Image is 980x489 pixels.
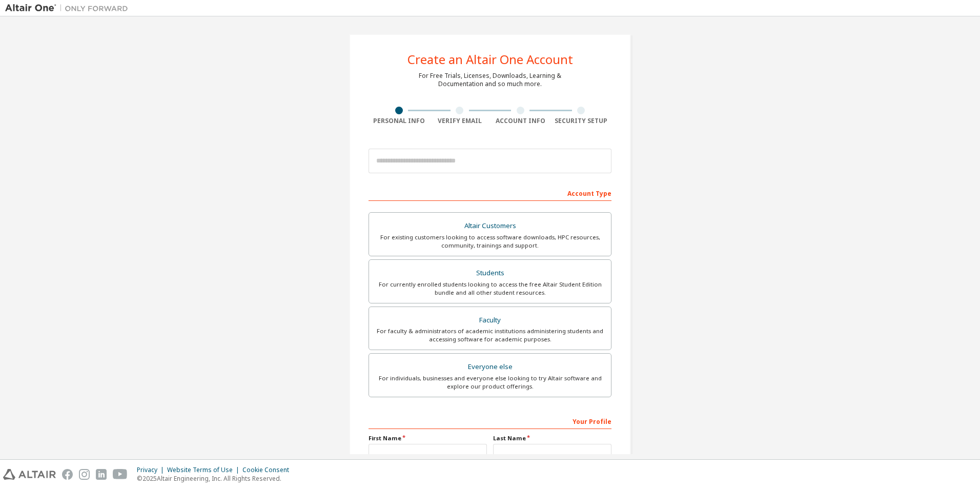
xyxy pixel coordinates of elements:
div: Cookie Consent [242,466,295,474]
img: instagram.svg [79,469,90,480]
div: For currently enrolled students looking to access the free Altair Student Edition bundle and all ... [375,280,605,297]
div: For faculty & administrators of academic institutions administering students and accessing softwa... [375,327,605,343]
div: For individuals, businesses and everyone else looking to try Altair software and explore our prod... [375,374,605,391]
div: For Free Trials, Licenses, Downloads, Learning & Documentation and so much more. [419,72,561,88]
img: altair_logo.svg [3,469,56,480]
label: First Name [369,434,487,442]
label: Last Name [493,434,611,442]
img: linkedin.svg [96,469,107,480]
div: Account Info [490,117,551,125]
div: Verify Email [430,117,491,125]
div: Security Setup [551,117,612,125]
p: © 2025 Altair Engineering, Inc. All Rights Reserved. [137,474,295,483]
div: Students [375,266,605,280]
img: facebook.svg [62,469,73,480]
div: Privacy [137,466,167,474]
div: Faculty [375,313,605,328]
div: Altair Customers [375,219,605,233]
div: Personal Info [369,117,430,125]
img: youtube.svg [113,469,128,480]
div: Account Type [369,185,611,201]
div: Everyone else [375,360,605,374]
img: Altair One [5,3,133,13]
div: Your Profile [369,413,611,429]
div: Website Terms of Use [167,466,242,474]
div: Create an Altair One Account [407,53,573,66]
div: For existing customers looking to access software downloads, HPC resources, community, trainings ... [375,233,605,250]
